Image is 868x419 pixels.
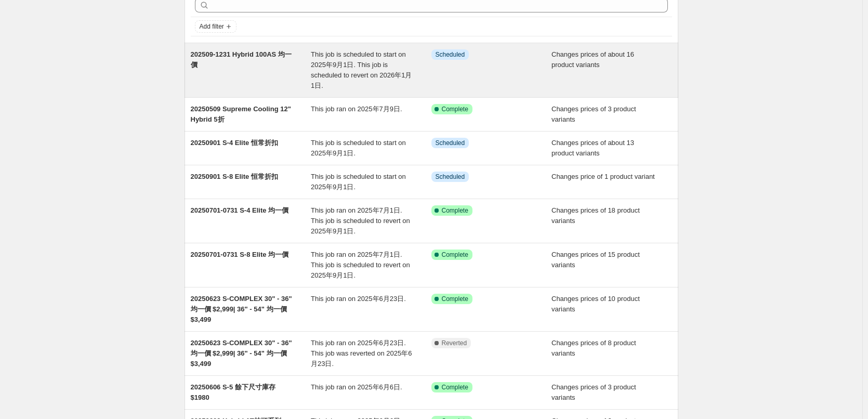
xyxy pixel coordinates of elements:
span: Complete [442,206,468,215]
span: Add filter [200,22,224,31]
span: This job ran on 2025年7月1日. This job is scheduled to revert on 2025年9月1日. [311,206,410,235]
span: Complete [442,105,468,113]
span: 20250623 S-COMPLEX 30" - 36" 均一價 $2,999| 36" - 54" 均一價 $3,499 [191,339,292,368]
span: Changes prices of 3 product variants [551,105,636,123]
span: Changes prices of 18 product variants [551,206,640,225]
span: Changes prices of 15 product variants [551,251,640,269]
span: This job is scheduled to start on 2025年9月1日. This job is scheduled to revert on 2026年1月1日. [311,50,412,89]
span: Changes prices of about 16 product variants [551,50,634,69]
span: Changes prices of 3 product variants [551,383,636,401]
span: Complete [442,295,468,303]
span: This job ran on 2025年6月23日. This job was reverted on 2025年6月23日. [311,339,412,368]
span: 20250901 S-8 Elite 恒常折扣 [191,173,278,180]
span: This job is scheduled to start on 2025年9月1日. [311,139,406,157]
span: This job ran on 2025年7月1日. This job is scheduled to revert on 2025年9月1日. [311,251,410,279]
span: 20250701-0731 S-8 Elite 均一價 [191,251,289,258]
span: This job ran on 2025年6月23日. [311,295,406,303]
span: Changes prices of 10 product variants [551,295,640,313]
span: Complete [442,383,468,391]
span: 202509-1231 Hybrid 100AS 均一價 [191,50,292,69]
span: 20250623 S-COMPLEX 30" - 36" 均一價 $2,999| 36" - 54" 均一價 $3,499 [191,295,292,323]
span: Changes prices of about 13 product variants [551,139,634,157]
span: This job ran on 2025年6月6日. [311,383,402,391]
span: This job ran on 2025年7月9日. [311,105,402,113]
span: Changes price of 1 product variant [551,173,655,180]
span: 20250901 S-4 Elite 恒常折扣 [191,139,278,147]
span: 20250701-0731 S-4 Elite 均一價 [191,206,289,214]
button: Add filter [195,20,236,33]
span: Scheduled [436,139,465,147]
span: 20250606 S-5 餘下尺寸庫存 $1980 [191,383,275,401]
span: Scheduled [436,50,465,59]
span: 20250509 Supreme Cooling 12" Hybrid 5折 [191,105,291,123]
span: Changes prices of 8 product variants [551,339,636,357]
span: This job is scheduled to start on 2025年9月1日. [311,173,406,191]
span: Complete [442,251,468,259]
span: Scheduled [436,173,465,181]
span: Reverted [442,339,467,347]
